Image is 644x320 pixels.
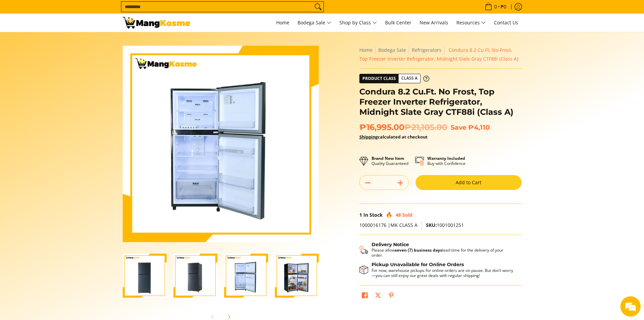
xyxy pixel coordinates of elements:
[275,254,319,298] img: Condura 8.2 Cu.Ft. No Frost, Top Freezer Inverter Refrigerator, Midnight Slate Gray CTF88i (Class...
[359,74,429,83] a: Product Class Class A
[313,2,324,12] button: Search
[372,261,464,268] strong: Pickup Unavailable for Online Orders
[359,47,518,62] span: Condura 8.2 Cu.Ft. No Frost, Top Freezer Inverter Refrigerator, Midnight Slate Gray CTF88i (Class A)
[483,3,508,10] span: •
[451,123,467,131] span: Save
[359,122,447,132] span: ₱16,995.00
[399,74,420,83] span: Class A
[363,212,383,218] span: In Stock
[336,14,380,32] a: Shop by Class
[493,4,498,9] span: 0
[372,268,515,278] p: For now, warehouse pickups for online orders are on pause. But don’t worry—you can still enjoy ou...
[359,46,522,63] nav: Breadcrumbs
[378,47,406,53] a: Bodega Sale
[360,177,376,188] button: Subtract
[173,254,217,298] img: Condura 8.2 Cu.Ft. No Frost, Top Freezer Inverter Refrigerator, Midnight Slate Gray CTF88i (Class...
[123,46,319,242] img: Condura 8.2 Cu.Ft. No Frost, Top Freezer Inverter Refrigerator, Midnight Slate Gray CTF88i (Class A)
[500,4,507,9] span: ₱0
[360,291,369,302] a: Share on Facebook
[373,291,383,302] a: Post on X
[359,134,378,140] a: Shipping
[468,123,490,131] span: ₱4,110
[294,14,335,32] a: Bodega Sale
[404,122,447,132] del: ₱21,105.00
[359,87,522,117] h1: Condura 8.2 Cu.Ft. No Frost, Top Freezer Inverter Refrigerator, Midnight Slate Gray CTF88i (Class A)
[416,14,452,32] a: New Arrivals
[372,155,404,161] strong: Brand New Item
[372,248,515,258] p: Please allow lead time for the delivery of your order.
[382,14,415,32] a: Bulk Center
[372,241,409,248] strong: Delivery Notice
[412,47,442,53] a: Refrigerators
[385,19,411,26] span: Bulk Center
[123,17,190,28] img: Condura 8.2 Cu.Ft. No Frost, Top Freezer Inverter Refrigerator, Midnig | Mang Kosme
[456,19,486,27] span: Resources
[297,19,331,27] span: Bodega Sale
[360,74,399,83] span: Product Class
[402,212,412,218] span: Sold
[427,155,465,161] strong: Warranty Included
[426,222,437,228] span: SKU:
[392,177,408,188] button: Add
[359,222,418,228] span: 1000016176 |MK CLASS A
[359,242,515,258] button: Shipping & Delivery
[359,134,428,140] strong: calculated at checkout
[276,19,289,26] span: Home
[491,14,522,32] a: Contact Us
[426,222,464,228] span: 1001001251
[427,156,466,166] p: Buy with Confidence
[396,212,401,218] span: 48
[359,47,373,53] a: Home
[197,14,522,32] nav: Main Menu
[224,254,268,298] img: Condura 8.2 Cu.Ft. No Frost, Top Freezer Inverter Refrigerator, Midnight Slate Gray CTF88i (Class...
[359,212,362,218] span: 1
[453,14,489,32] a: Resources
[420,19,448,26] span: New Arrivals
[273,14,293,32] a: Home
[372,156,408,166] p: Quality Guaranteed
[339,19,377,27] span: Shop by Class
[494,19,518,26] span: Contact Us
[395,247,442,253] strong: seven (7) business days
[415,175,522,190] button: Add to Cart
[123,254,167,298] img: Condura 8.2 Cu.Ft. No Frost, Top Freezer Inverter Refrigerator, Midnight Slate Gray CTF88i (Class...
[386,291,396,302] a: Pin on Pinterest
